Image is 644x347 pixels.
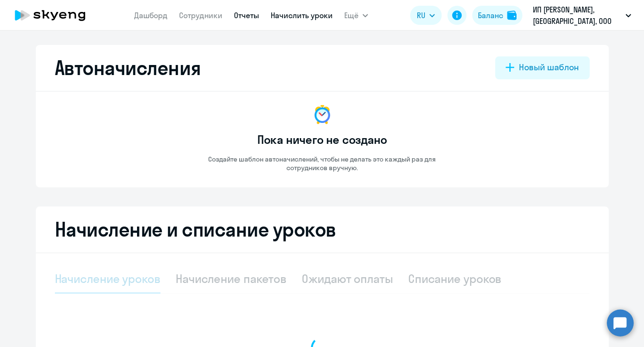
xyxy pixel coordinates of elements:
[472,6,522,25] button: Балансbalance
[507,11,517,20] img: balance
[344,6,368,25] button: Ещё
[55,56,201,79] h2: Автоначисления
[344,10,359,21] span: Ещё
[410,6,442,25] button: RU
[417,10,425,21] span: RU
[311,103,334,126] img: no-data
[519,61,579,74] div: Новый шаблон
[189,155,456,172] p: Создайте шаблон автоначислений, чтобы не делать это каждый раз для сотрудников вручную.
[495,56,589,79] button: Новый шаблон
[533,4,622,27] p: ИП [PERSON_NAME], [GEOGRAPHIC_DATA], ООО
[234,11,259,20] a: Отчеты
[528,4,636,27] button: ИП [PERSON_NAME], [GEOGRAPHIC_DATA], ООО
[257,132,387,147] h3: Пока ничего не создано
[271,11,333,20] a: Начислить уроки
[179,11,222,20] a: Сотрудники
[478,10,503,21] div: Баланс
[55,218,590,241] h2: Начисление и списание уроков
[134,11,168,20] a: Дашборд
